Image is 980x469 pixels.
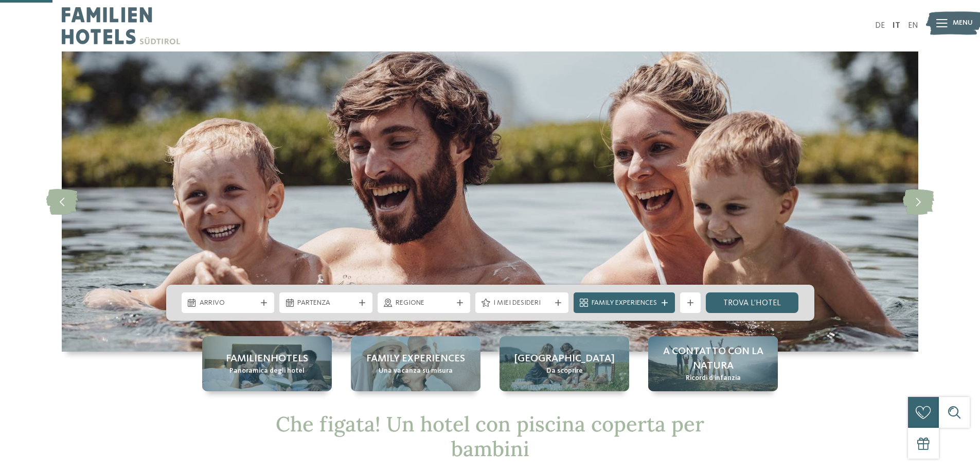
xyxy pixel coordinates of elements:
span: Panoramica degli hotel [229,366,305,376]
span: Family experiences [366,352,465,366]
a: EN [908,22,918,30]
a: Cercate un hotel con piscina coperta per bambini in Alto Adige? Family experiences Una vacanza su... [351,336,480,391]
img: Cercate un hotel con piscina coperta per bambini in Alto Adige? [62,51,918,352]
a: DE [875,22,885,30]
span: Partenza [297,298,354,308]
a: Cercate un hotel con piscina coperta per bambini in Alto Adige? [GEOGRAPHIC_DATA] Da scoprire [500,336,629,391]
span: Che figata! Un hotel con piscina coperta per bambini [276,411,704,462]
span: Una vacanza su misura [379,366,453,376]
span: Ricordi d’infanzia [686,373,741,384]
a: trova l’hotel [706,292,799,313]
span: I miei desideri [493,298,550,308]
span: A contatto con la natura [658,344,768,373]
a: Cercate un hotel con piscina coperta per bambini in Alto Adige? Familienhotels Panoramica degli h... [202,336,332,391]
span: Da scoprire [546,366,583,376]
span: [GEOGRAPHIC_DATA] [514,352,615,366]
a: Cercate un hotel con piscina coperta per bambini in Alto Adige? A contatto con la natura Ricordi ... [648,336,778,391]
span: Family Experiences [592,298,657,308]
a: IT [893,22,900,30]
span: Menu [953,18,973,28]
span: Regione [396,298,453,308]
span: Familienhotels [226,352,308,366]
span: Arrivo [200,298,257,308]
